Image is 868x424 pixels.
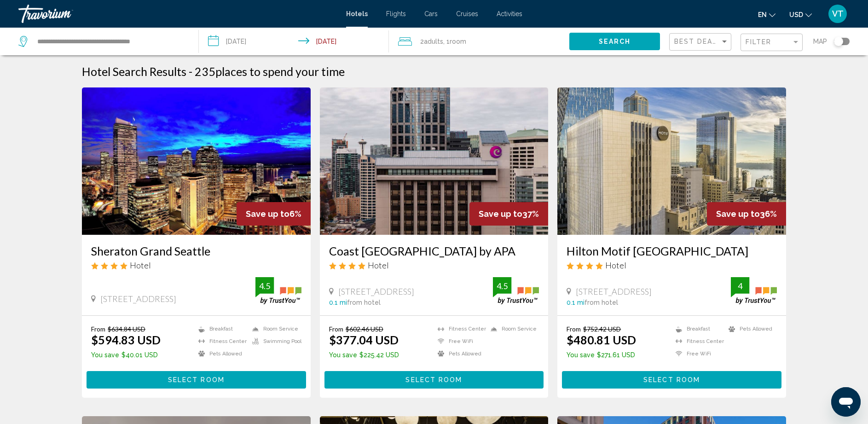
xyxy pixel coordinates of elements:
[108,325,145,333] del: $634.84 USD
[789,8,812,21] button: Change currency
[456,10,478,17] a: Cruises
[324,371,544,388] button: Select Room
[599,38,631,46] span: Search
[248,325,301,333] li: Room Service
[605,260,626,270] span: Hotel
[386,10,406,17] a: Flights
[100,294,176,304] span: [STREET_ADDRESS]
[567,325,581,333] span: From
[832,9,844,18] span: VT
[87,373,306,383] a: Select Room
[493,280,511,291] div: 4.5
[91,351,119,359] span: You save
[433,325,486,333] li: Fitness Center
[194,325,248,333] li: Breakfast
[91,244,301,258] a: Sheraton Grand Seattle
[567,299,584,306] span: 0.1 mi
[347,299,381,306] span: from hotel
[731,280,749,291] div: 4
[479,209,522,219] span: Save up to
[405,377,462,384] span: Select Room
[255,277,301,304] img: trustyou-badge.svg
[584,299,618,306] span: from hotel
[741,33,803,52] button: Filter
[469,202,548,226] div: 37%
[486,325,539,333] li: Room Service
[576,286,652,296] span: [STREET_ADDRESS]
[567,351,636,359] p: $271.61 USD
[91,333,161,347] ins: $594.83 USD
[674,38,729,46] mat-select: Sort by
[674,38,723,45] span: Best Deals
[420,35,443,48] span: 2
[731,277,777,304] img: trustyou-badge.svg
[567,260,777,270] div: 4 star Hotel
[329,260,539,270] div: 4 star Hotel
[168,377,225,384] span: Select Room
[562,371,781,388] button: Select Room
[368,260,389,270] span: Hotel
[91,325,105,333] span: From
[567,351,595,359] span: You save
[443,35,466,48] span: , 1
[215,64,345,78] span: places to spend your time
[338,286,414,296] span: [STREET_ADDRESS]
[199,28,388,55] button: Check-in date: Oct 3, 2025 Check-out date: Oct 5, 2025
[671,350,724,358] li: Free WiFi
[320,87,549,235] img: Hotel image
[329,351,357,359] span: You save
[91,260,301,270] div: 4 star Hotel
[583,325,621,333] del: $752.42 USD
[671,325,724,333] li: Breakfast
[433,337,486,345] li: Free WiFi
[329,325,343,333] span: From
[82,64,186,78] h1: Hotel Search Results
[255,280,274,291] div: 4.5
[813,35,827,48] span: Map
[831,387,861,417] iframe: Button to launch messaging window
[789,11,803,18] span: USD
[827,37,850,46] button: Toggle map
[329,333,399,347] ins: $377.04 USD
[567,244,777,258] a: Hilton Motif [GEOGRAPHIC_DATA]
[329,244,539,258] a: Coast [GEOGRAPHIC_DATA] by APA
[567,333,636,347] ins: $480.81 USD
[643,377,700,384] span: Select Room
[424,38,443,45] span: Adults
[130,260,151,270] span: Hotel
[346,325,383,333] del: $602.46 USD
[450,38,466,45] span: Room
[329,299,347,306] span: 0.1 mi
[18,5,337,23] a: Travorium
[246,209,289,219] span: Save up to
[826,4,850,23] button: User Menu
[497,10,522,17] a: Activities
[557,87,786,235] img: Hotel image
[194,350,248,358] li: Pets Allowed
[324,373,544,383] a: Select Room
[758,11,767,18] span: en
[671,337,724,345] li: Fitness Center
[346,10,368,17] a: Hotels
[707,202,786,226] div: 36%
[716,209,760,219] span: Save up to
[195,64,345,78] h2: 235
[758,8,775,21] button: Change language
[194,337,248,345] li: Fitness Center
[424,10,438,17] span: Cars
[746,38,772,46] span: Filter
[91,351,161,359] p: $40.01 USD
[237,202,311,226] div: 6%
[389,28,569,55] button: Travelers: 2 adults, 0 children
[493,277,539,304] img: trustyou-badge.svg
[82,87,311,235] img: Hotel image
